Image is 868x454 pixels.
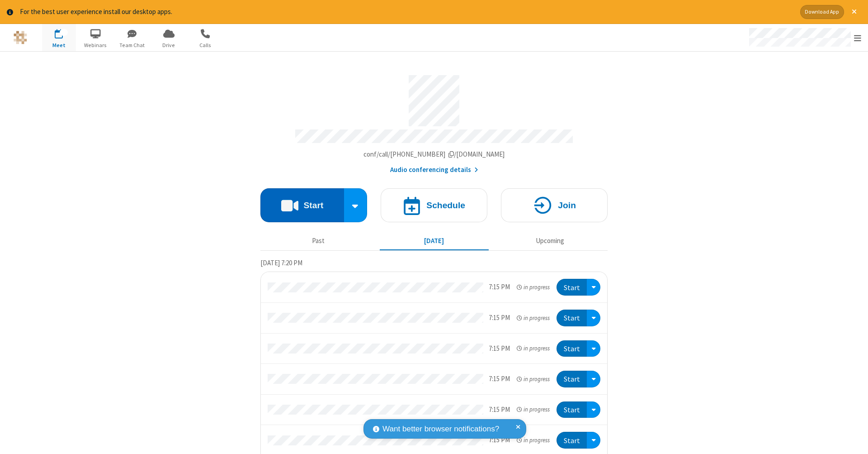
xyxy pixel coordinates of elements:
button: Start [557,310,587,326]
span: [DATE] 7:20 PM [260,258,302,267]
span: Calls [189,41,222,49]
button: Start [557,279,587,296]
button: [DATE] [380,233,489,250]
button: Audio conferencing details [390,165,478,175]
div: Start conference options [344,188,368,222]
button: Schedule [381,188,487,222]
div: 7:15 PM [489,405,510,415]
div: Open menu [587,401,600,418]
div: Open menu [587,279,600,296]
div: Open menu [587,310,600,326]
div: Open menu [587,340,600,357]
iframe: Chat [845,430,861,448]
button: Start [557,432,587,449]
button: Logo [3,24,37,51]
button: Copy my meeting room linkCopy my meeting room link [363,149,505,160]
span: Drive [152,41,186,49]
em: in progress [517,436,550,444]
button: Start [557,371,587,387]
em: in progress [517,283,550,292]
button: Download App [800,5,844,19]
div: 7:15 PM [489,313,510,323]
span: Meet [42,41,76,49]
em: in progress [517,314,550,322]
button: Upcoming [495,233,604,250]
button: Past [264,233,373,250]
h4: Schedule [426,201,465,210]
em: in progress [517,375,550,383]
span: Team Chat [115,41,149,49]
button: Join [501,188,608,222]
button: Start [557,340,587,357]
span: Want better browser notifications? [382,423,499,435]
span: Webinars [79,41,113,49]
div: Open menu [587,371,600,387]
button: Start [557,401,587,418]
div: For the best user experience install our desktop apps. [20,7,793,17]
section: Account details [260,68,608,175]
div: Open menu [741,24,868,51]
div: 7:15 PM [489,282,510,292]
span: Copy my meeting room link [363,150,505,158]
h4: Join [558,201,576,210]
div: Open menu [587,432,600,449]
em: in progress [517,344,550,353]
div: 7:15 PM [489,344,510,354]
em: in progress [517,405,550,414]
button: Close alert [847,5,861,19]
div: 7:15 PM [489,374,510,384]
div: 12 [60,29,68,36]
button: Start [260,188,344,222]
h4: Start [303,201,323,210]
img: QA Selenium DO NOT DELETE OR CHANGE [14,31,27,44]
